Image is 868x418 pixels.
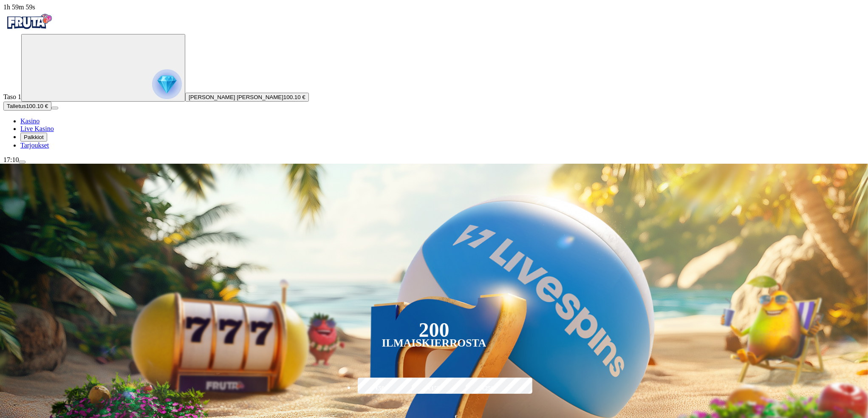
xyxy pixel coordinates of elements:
button: menu [19,161,25,163]
span: 17:10 [3,156,19,163]
label: €50 [356,376,404,401]
label: €150 [410,376,458,401]
span: 100.10 € [26,103,48,109]
a: gift-inverted iconTarjoukset [20,142,49,149]
span: Kasino [20,117,40,125]
div: Ilmaiskierrosta [382,338,486,348]
span: Taso 1 [3,93,21,100]
button: reward iconPalkkiot [20,133,47,142]
span: Talletus [7,103,26,109]
span: Live Kasino [20,125,54,132]
span: [PERSON_NAME] [PERSON_NAME] [189,94,283,100]
img: reward progress [152,69,182,99]
button: Talletusplus icon100.10 € [3,102,51,111]
span: Tarjoukset [20,142,49,149]
a: Fruta [3,26,54,34]
a: poker-chip iconLive Kasino [20,125,54,132]
span: Palkkiot [24,134,44,140]
img: Fruta [3,11,54,32]
a: diamond iconKasino [20,117,40,125]
button: reward progress [21,34,185,102]
nav: Primary [3,11,865,149]
span: user session time [3,3,35,11]
button: menu [51,107,58,109]
span: 100.10 € [283,94,305,100]
div: 200 [418,325,449,335]
label: €250 [464,376,512,401]
button: [PERSON_NAME] [PERSON_NAME]100.10 € [185,93,309,102]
